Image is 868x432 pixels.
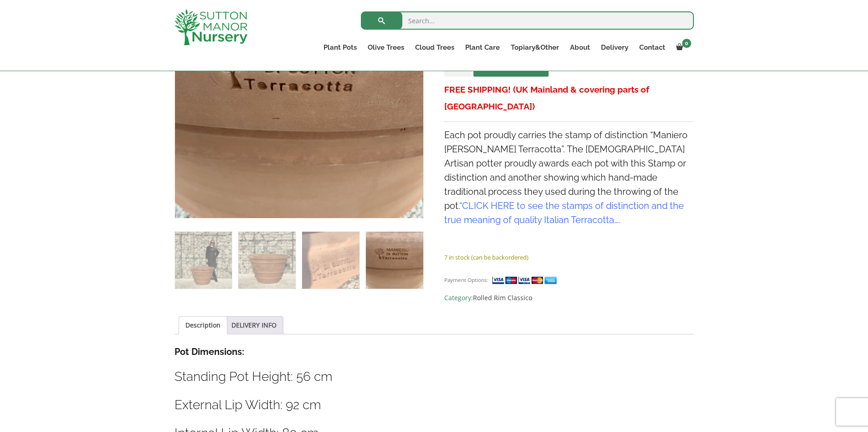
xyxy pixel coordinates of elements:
[492,276,560,285] img: payment supported
[361,11,694,30] input: Search...
[175,396,694,413] h3: External Lip Width: 92 cm
[565,41,596,54] a: About
[410,41,460,54] a: Cloud Trees
[302,232,359,289] img: Terracotta Tuscan Pot Garland Rolled Rim Large 90 (Handmade) - Image 3
[444,292,693,303] span: Category:
[231,317,277,334] a: DELIVERY INFO
[444,81,693,115] h3: FREE SHIPPING! (UK Mainland & covering parts of [GEOGRAPHIC_DATA])
[671,41,694,54] a: 0
[185,317,221,334] a: Description
[362,41,410,54] a: Olive Trees
[444,276,488,283] small: Payment Options:
[444,200,684,225] span: “ ….
[444,252,693,263] p: 7 in stock (can be backordered)
[596,41,634,54] a: Delivery
[444,130,688,225] span: Each pot proudly carries the stamp of distinction “Maniero [PERSON_NAME] Terracotta”. The [DEMOGR...
[175,346,244,357] strong: Pot Dimensions:
[473,293,532,302] a: Rolled Rim Classico
[444,200,684,225] a: CLICK HERE to see the stamps of distinction and the true meaning of quality Italian Terracotta
[460,41,505,54] a: Plant Care
[505,41,565,54] a: Topiary&Other
[175,232,232,289] img: Terracotta Tuscan Pot Garland Rolled Rim Large 90 (Handmade)
[318,41,362,54] a: Plant Pots
[175,368,694,385] h3: Standing Pot Height: 56 cm
[682,39,691,48] span: 0
[238,232,295,289] img: Terracotta Tuscan Pot Garland Rolled Rim Large 90 (Handmade) - Image 2
[366,232,423,289] img: Terracotta Tuscan Pot Garland Rolled Rim Large 90 (Handmade) - Image 4
[634,41,671,54] a: Contact
[175,9,247,45] img: logo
